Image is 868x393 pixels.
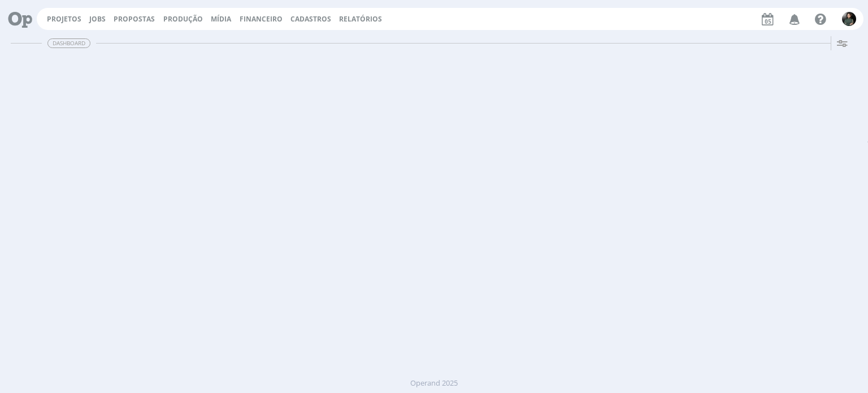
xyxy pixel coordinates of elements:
[842,12,856,26] img: M
[207,15,235,24] button: Mídia
[47,38,90,48] span: Dashboard
[160,15,206,24] button: Produção
[290,14,331,24] span: Cadastros
[240,14,283,24] a: Financeiro
[236,15,286,24] button: Financeiro
[163,14,203,24] a: Produção
[44,15,85,24] button: Projetos
[47,14,81,24] a: Projetos
[110,15,158,24] button: Propostas
[211,14,231,24] a: Mídia
[89,14,106,24] a: Jobs
[287,15,335,24] button: Cadastros
[841,9,857,29] button: M
[339,14,382,24] a: Relatórios
[336,15,385,24] button: Relatórios
[86,15,109,24] button: Jobs
[114,14,155,24] span: Propostas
